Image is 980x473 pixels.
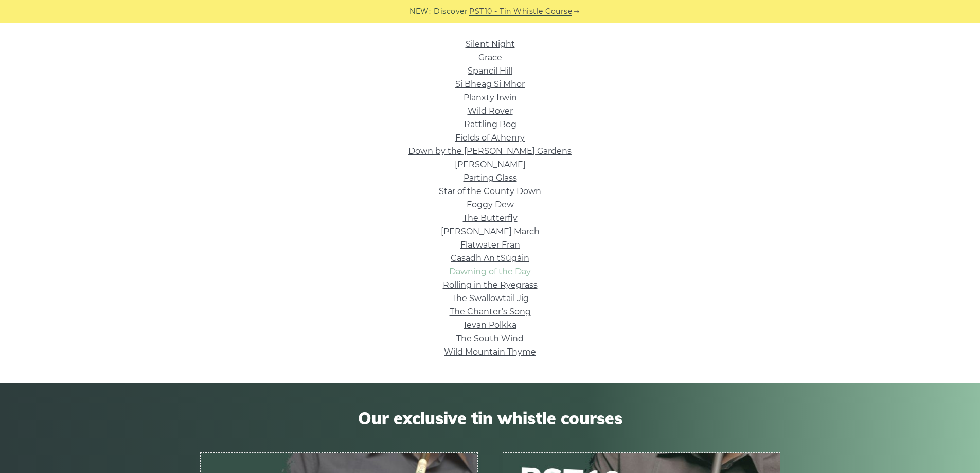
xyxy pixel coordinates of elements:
a: Wild Mountain Thyme [444,347,536,357]
a: Rolling in the Ryegrass [443,280,538,290]
a: Casadh An tSúgáin [451,253,529,263]
a: Ievan Polkka [464,320,516,330]
a: The South Wind [456,334,524,343]
span: Our exclusive tin whistle courses [200,408,780,428]
a: Si­ Bheag Si­ Mhor [455,79,525,89]
a: Flatwater Fran [460,240,520,250]
a: [PERSON_NAME] [455,160,526,169]
a: The Swallowtail Jig [452,293,529,303]
a: Spancil Hill [468,66,512,76]
a: Dawning of the Day [449,267,531,276]
a: Foggy Dew [467,200,514,209]
a: PST10 - Tin Whistle Course [469,6,572,17]
a: Grace [478,52,502,62]
span: Discover [434,6,468,17]
a: Planxty Irwin [464,93,517,102]
a: Star of the County Down [439,186,541,196]
a: Parting Glass [464,173,517,183]
a: Silent Night [466,39,515,49]
a: Rattling Bog [464,119,516,129]
a: Down by the [PERSON_NAME] Gardens [408,146,572,156]
a: Wild Rover [468,106,513,116]
span: NEW: [409,6,431,17]
a: [PERSON_NAME] March [441,226,540,236]
a: The Butterfly [463,213,518,223]
a: Fields of Athenry [455,133,525,143]
a: The Chanter’s Song [450,307,531,317]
